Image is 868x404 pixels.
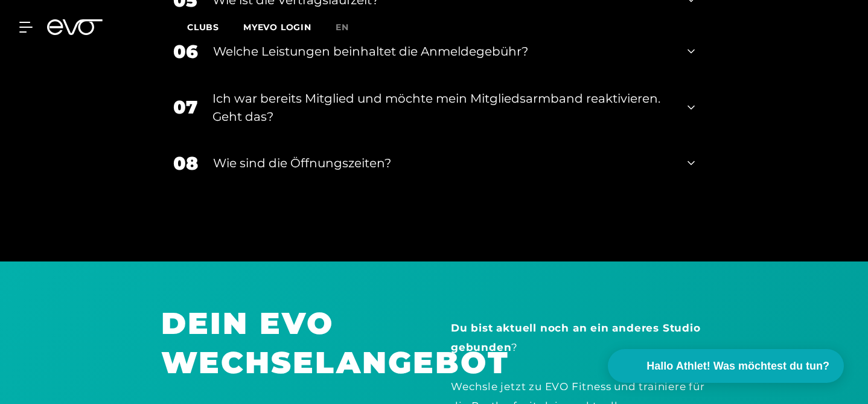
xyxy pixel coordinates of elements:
[646,358,829,374] span: Hallo Athlet! Was möchtest du tun?
[608,349,844,383] button: Hallo Athlet! Was möchtest du tun?
[173,94,197,121] div: 07
[173,150,198,177] div: 08
[213,154,672,172] div: Wie sind die Öffnungszeiten?
[243,22,311,33] a: MYEVO LOGIN
[187,21,243,33] a: Clubs
[187,22,219,33] span: Clubs
[451,322,701,353] strong: Du bist aktuell noch an ein anderes Studio gebunden
[212,89,672,126] div: Ich war bereits Mitglied und möchte mein Mitgliedsarmband reaktivieren. Geht das?
[336,21,363,34] a: en
[336,22,349,33] span: en
[161,304,417,382] h1: DEIN EVO WECHSELANGEBOT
